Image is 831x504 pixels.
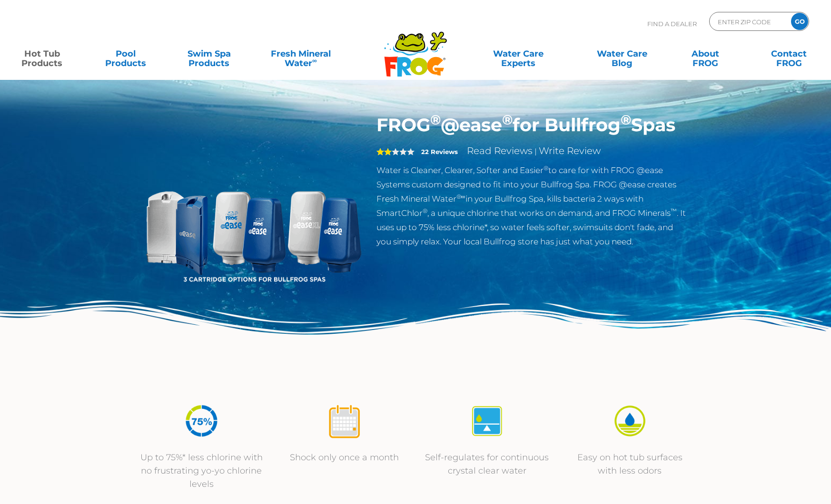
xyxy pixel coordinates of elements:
strong: 22 Reviews [421,148,458,155]
img: icon-atease-shock-once [326,403,362,439]
p: Up to 75%* less chlorine with no frustrating yo-yo chlorine levels [139,451,263,491]
a: Write Review [539,145,601,156]
sup: ∞ [312,57,317,64]
input: GO [791,13,808,30]
sup: ® [423,207,427,214]
span: | [534,147,537,156]
a: Read Reviews [467,145,533,156]
sup: ® [502,111,513,128]
p: Self-regulates for continuous crystal clear water [425,451,549,477]
img: icon-atease-self-regulates [469,403,505,439]
sup: ®∞ [456,193,465,200]
sup: ® [621,111,631,128]
img: icon-atease-75percent-less [184,403,219,439]
span: 2 [376,148,392,155]
a: PoolProducts [93,44,158,63]
h1: FROG @ease for Bullfrog Spas [376,114,687,136]
img: Frog Products Logo [379,19,452,77]
a: ContactFROG [757,44,821,63]
p: Find A Dealer [647,12,697,36]
p: Shock only once a month [282,451,406,464]
img: icon-atease-easy-on [612,403,648,439]
a: Water CareBlog [590,44,654,63]
sup: ® [430,111,441,128]
a: Fresh MineralWater∞ [260,44,341,63]
a: Swim SpaProducts [177,44,241,63]
sup: ™ [671,207,677,214]
p: Easy on hot tub surfaces with less odors [568,451,692,477]
img: bullfrog-product-hero.png [144,114,362,332]
a: Water CareExperts [465,44,571,63]
p: Water is Cleaner, Clearer, Softer and Easier to care for with FROG @ease Systems custom designed ... [376,163,687,249]
a: AboutFROG [673,44,738,63]
sup: ® [544,165,548,172]
a: Hot TubProducts [10,44,74,63]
